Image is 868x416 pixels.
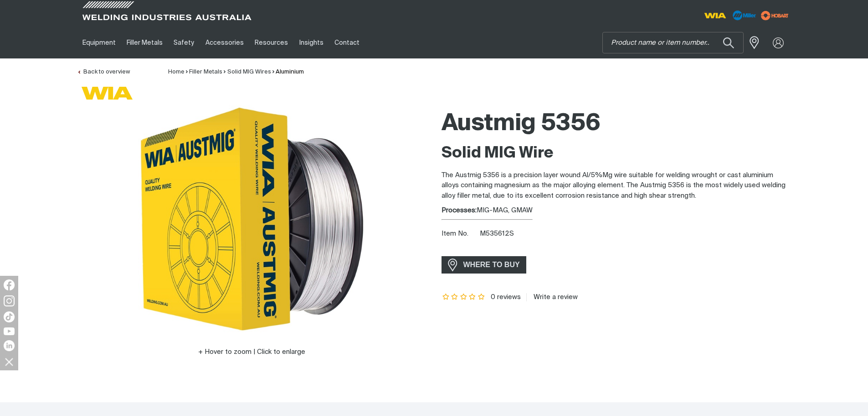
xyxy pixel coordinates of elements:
[77,69,130,75] a: Back to overview of Aluminium
[138,105,366,333] img: Austmig 5356 -1.2mm 6kg Spool
[480,230,514,237] span: M535612S
[442,256,527,273] a: WHERE TO BUY
[168,68,304,77] nav: Breadcrumb
[442,143,791,163] h2: Solid MIG Wire
[193,347,311,358] button: Hover to zoom | Click to enlarge
[442,294,486,300] span: Rating: {0}
[457,258,526,272] span: WHERE TO BUY
[713,32,744,53] button: Search products
[4,327,15,335] img: YouTube
[227,69,271,75] a: Solid MIG Wires
[168,69,185,75] a: Home
[168,27,200,58] a: Safety
[189,69,222,75] a: Filler Metals
[603,32,743,53] input: Product name or item number...
[758,9,791,22] img: miller
[77,27,121,58] a: Equipment
[4,340,15,351] img: LinkedIn
[249,27,293,58] a: Resources
[442,205,791,216] div: MIG-MAG, GMAW
[293,27,329,58] a: Insights
[526,293,578,301] a: Write a review
[4,295,15,306] img: Instagram
[276,69,304,75] a: Aluminium
[121,27,168,58] a: Filler Metals
[442,170,791,201] p: The Austmig 5356 is a precision layer wound Al/5%Mg wire suitable for welding wrought or cast alu...
[200,27,249,58] a: Accessories
[442,207,477,214] strong: Processes:
[77,27,613,58] nav: Main
[442,109,791,139] h1: Austmig 5356
[329,27,365,58] a: Contact
[491,294,521,300] span: 0 reviews
[4,311,15,322] img: TikTok
[1,354,17,369] img: hide socials
[442,229,478,239] span: Item No.
[4,279,15,290] img: Facebook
